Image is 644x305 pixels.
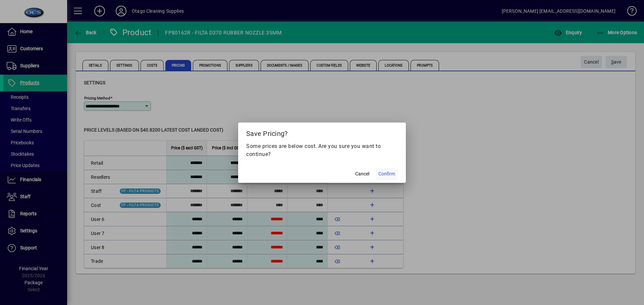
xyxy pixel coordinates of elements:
[355,170,369,177] span: Cancel
[238,123,406,142] h2: Save Pricing?
[378,170,395,177] span: Confirm
[352,168,373,180] button: Cancel
[376,168,398,180] button: Confirm
[246,142,398,158] p: Some prices are below cost. Are you sure you want to continue?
